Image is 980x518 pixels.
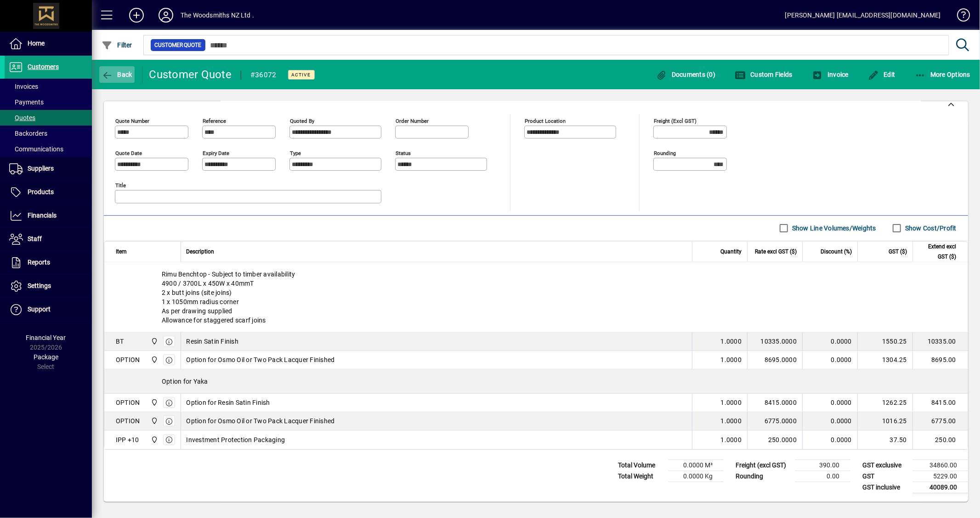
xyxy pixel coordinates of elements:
[99,66,135,83] button: Back
[9,98,44,106] span: Payments
[858,471,913,482] td: GST
[802,412,857,431] td: 0.0000
[187,435,285,444] span: Investment Protection Packaging
[721,337,742,346] span: 1.0000
[950,2,969,32] a: Knowledge Base
[115,117,149,124] mat-label: Quote number
[9,114,35,121] span: Quotes
[28,188,54,196] span: Products
[149,67,232,82] div: Customer Quote
[5,204,92,227] a: Financials
[753,398,797,407] div: 8415.0000
[654,117,697,124] mat-label: Freight (excl GST)
[9,130,47,137] span: Backorders
[857,431,912,449] td: 37.50
[116,247,127,257] span: Item
[290,117,314,124] mat-label: Quoted by
[154,40,202,50] span: Customer Quote
[5,110,92,126] a: Quotes
[795,471,850,482] td: 0.00
[28,63,59,70] span: Customers
[858,460,913,471] td: GST exclusive
[104,369,968,393] div: Option for Yaka
[9,145,63,153] span: Communications
[148,336,159,346] span: The Woodsmiths
[5,79,92,94] a: Invoices
[148,397,159,408] span: The Woodsmiths
[5,228,92,251] a: Staff
[28,259,50,266] span: Reports
[116,337,124,346] div: BT
[790,224,876,233] label: Show Line Volumes/Weights
[5,157,92,180] a: Suppliers
[613,471,668,482] td: Total Weight
[912,394,968,412] td: 8415.00
[795,460,850,471] td: 390.00
[915,71,971,78] span: More Options
[148,355,159,365] span: The Woodsmiths
[28,305,51,313] span: Support
[5,298,92,321] a: Support
[122,7,151,23] button: Add
[866,66,898,83] button: Edit
[912,66,973,83] button: More Options
[28,282,51,289] span: Settings
[912,412,968,431] td: 6775.00
[5,141,92,157] a: Communications
[753,355,797,364] div: 8695.0000
[187,337,239,346] span: Resin Satin Finish
[918,242,956,262] span: Extend excl GST ($)
[250,68,277,82] div: #36072
[857,412,912,431] td: 1016.25
[290,150,301,156] mat-label: Type
[28,165,54,172] span: Suppliers
[396,117,429,124] mat-label: Order number
[104,262,968,332] div: Rimu Benchtop - Subject to timber availability 4900 / 3700L x 450W x 40mmT 2 x butt joins (site j...
[721,416,742,426] span: 1.0000
[5,32,92,55] a: Home
[913,471,968,482] td: 5229.00
[732,66,795,83] button: Custom Fields
[810,66,851,83] button: Invoice
[102,71,132,78] span: Back
[753,416,797,426] div: 6775.0000
[653,66,718,83] button: Documents (0)
[731,471,795,482] td: Rounding
[785,8,941,23] div: [PERSON_NAME] [EMAIL_ADDRESS][DOMAIN_NAME]
[26,334,66,341] span: Financial Year
[292,72,311,78] span: Active
[731,460,795,471] td: Freight (excl GST)
[656,71,715,78] span: Documents (0)
[203,117,226,124] mat-label: Reference
[720,247,742,257] span: Quantity
[5,126,92,141] a: Backorders
[9,83,38,90] span: Invoices
[116,435,139,444] div: IPP +10
[187,416,335,426] span: Option for Osmo Oil or Two Pack Lacquer Finished
[151,7,181,23] button: Profile
[802,431,857,449] td: 0.0000
[99,37,135,53] button: Filter
[102,41,132,49] span: Filter
[148,416,159,426] span: The Woodsmiths
[115,150,142,156] mat-label: Quote date
[28,235,42,242] span: Staff
[187,398,270,407] span: Option for Resin Satin Finish
[203,150,229,156] mat-label: Expiry date
[5,251,92,274] a: Reports
[821,247,852,257] span: Discount (%)
[187,355,335,364] span: Option for Osmo Oil or Two Pack Lacquer Finished
[912,333,968,351] td: 10335.00
[115,182,126,188] mat-label: Title
[913,460,968,471] td: 34860.00
[753,337,797,346] div: 10335.0000
[912,351,968,369] td: 8695.00
[735,71,793,78] span: Custom Fields
[912,431,968,449] td: 250.00
[525,117,566,124] mat-label: Product location
[889,247,907,257] span: GST ($)
[34,353,58,361] span: Package
[116,416,140,426] div: OPTION
[5,94,92,110] a: Payments
[5,275,92,298] a: Settings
